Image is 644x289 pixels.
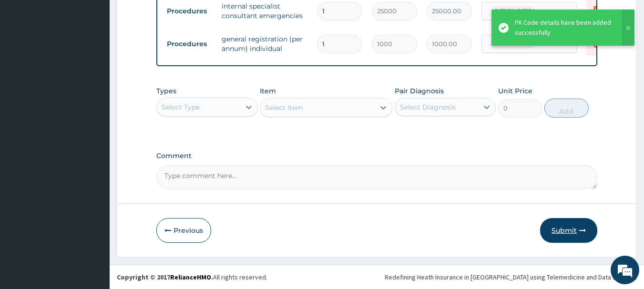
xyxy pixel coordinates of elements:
[162,35,217,53] td: Procedures
[491,39,535,49] span: [MEDICAL_DATA]
[491,6,535,16] span: [MEDICAL_DATA]
[170,273,211,281] a: RelianceHMO
[385,272,637,282] div: Redefining Heath Insurance in [GEOGRAPHIC_DATA] using Telemedicine and Data Science!
[117,273,213,281] strong: Copyright © 2017 .
[260,86,276,96] label: Item
[217,30,312,58] td: general registration (per annum) individual
[400,102,456,112] div: Select Diagnosis
[110,265,644,289] footer: All rights reserved.
[5,190,182,223] textarea: Type your message and hit 'Enter'
[162,2,217,20] td: Procedures
[18,48,39,71] img: d_794563401_company_1708531726252_794563401
[395,86,444,96] label: Pair Diagnosis
[50,53,160,66] div: Chat with us now
[544,99,589,118] button: Add
[156,152,598,160] label: Comment
[498,86,532,96] label: Unit Price
[156,218,211,243] button: Previous
[540,218,597,243] button: Submit
[55,85,132,181] span: We're online!
[156,87,176,95] label: Types
[156,5,179,28] div: Minimize live chat window
[162,102,200,112] div: Select Type
[515,18,613,38] div: PA Code details have been added successfully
